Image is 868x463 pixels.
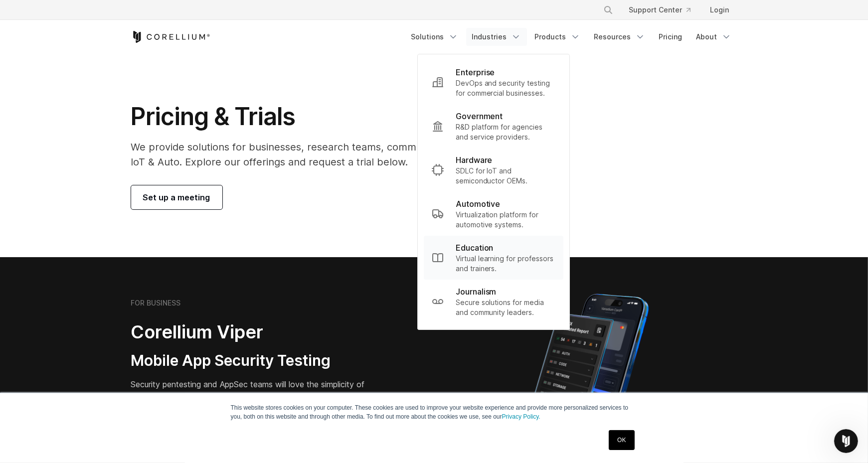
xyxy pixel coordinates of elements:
[691,28,737,46] a: About
[131,378,386,414] p: Security pentesting and AppSec teams will love the simplicity of automated report generation comb...
[456,298,555,317] p: Secure solutions for media and community leaders.
[588,28,651,46] a: Resources
[529,28,586,46] a: Products
[466,28,527,46] a: Industries
[599,1,617,19] button: Search
[131,102,528,132] h1: Pricing & Trials
[609,430,634,450] a: OK
[653,28,689,46] a: Pricing
[456,286,497,298] p: Journalism
[456,78,555,98] p: DevOps and security testing for commercial businesses.
[231,403,638,421] p: This website stores cookies on your computer. These cookies are used to improve your website expe...
[456,198,501,210] p: Automotive
[424,280,563,323] a: Journalism Secure solutions for media and community leaders.
[405,28,737,46] div: Navigation Menu
[591,1,737,19] div: Navigation Menu
[456,166,555,186] p: SDLC for IoT and semiconductor OEMs.
[131,299,181,308] h6: FOR BUSINESS
[131,351,386,370] h3: Mobile App Security Testing
[456,110,503,122] p: Government
[131,31,210,43] a: Corellium Home
[456,66,495,78] p: Enterprise
[834,429,858,453] iframe: Intercom live chat
[131,185,222,209] a: Set up a meeting
[456,254,555,274] p: Virtual learning for professors and trainers.
[131,140,528,169] p: We provide solutions for businesses, research teams, community individuals, and IoT & Auto. Explo...
[424,236,563,280] a: Education Virtual learning for professors and trainers.
[424,192,563,236] a: Automotive Virtualization platform for automotive systems.
[456,210,555,230] p: Virtualization platform for automotive systems.
[405,28,464,46] a: Solutions
[131,321,386,343] h2: Corellium Viper
[456,122,555,142] p: R&D platform for agencies and service providers.
[456,242,494,254] p: Education
[456,154,493,166] p: Hardware
[502,413,540,420] a: Privacy Policy.
[702,1,737,19] a: Login
[424,104,563,148] a: Government R&D platform for agencies and service providers.
[621,1,698,19] a: Support Center
[143,191,210,203] span: Set up a meeting
[424,60,563,104] a: Enterprise DevOps and security testing for commercial businesses.
[424,148,563,192] a: Hardware SDLC for IoT and semiconductor OEMs.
